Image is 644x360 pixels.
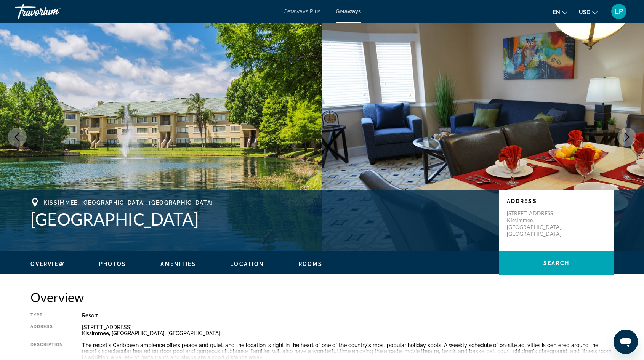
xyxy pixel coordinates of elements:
[30,312,63,318] div: Type
[230,261,264,267] button: Location
[507,210,568,237] p: [STREET_ADDRESS] Kissimmee, [GEOGRAPHIC_DATA], [GEOGRAPHIC_DATA]
[499,251,614,275] button: Search
[30,290,614,305] h2: Overview
[99,261,127,267] span: Photos
[298,261,322,267] button: Rooms
[579,9,590,15] span: USD
[99,261,127,267] button: Photos
[543,260,569,266] span: Search
[30,261,65,267] button: Overview
[82,324,614,336] div: [STREET_ADDRESS] Kissimmee, [GEOGRAPHIC_DATA], [GEOGRAPHIC_DATA]
[43,200,213,206] span: Kissimmee, [GEOGRAPHIC_DATA], [GEOGRAPHIC_DATA]
[160,261,196,267] button: Amenities
[30,261,65,267] span: Overview
[284,8,320,14] a: Getaways Plus
[614,330,638,354] iframe: Button to launch messaging window
[8,128,27,147] button: Previous image
[30,209,492,229] h1: [GEOGRAPHIC_DATA]
[609,3,629,19] button: User Menu
[160,261,196,267] span: Amenities
[553,9,560,15] span: en
[230,261,264,267] span: Location
[553,6,567,18] button: Change language
[579,6,598,18] button: Change currency
[298,261,322,267] span: Rooms
[507,198,606,204] p: Address
[30,324,63,336] div: Address
[82,312,614,318] div: Resort
[615,8,623,15] span: LP
[15,2,91,21] a: Travorium
[336,8,361,14] a: Getaways
[617,128,636,147] button: Next image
